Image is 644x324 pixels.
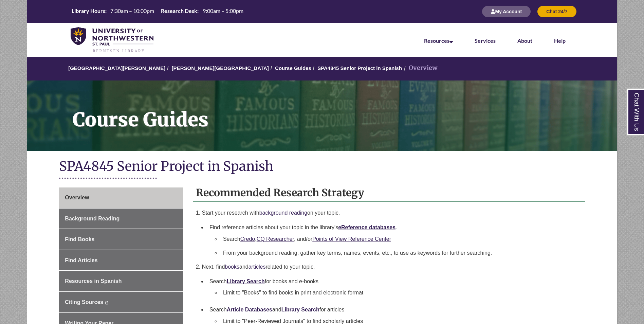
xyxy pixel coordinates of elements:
[105,301,109,304] i: This link opens in a new window
[196,263,582,271] p: 2. Next, find and related to your topic.
[281,307,319,312] a: Library Search
[110,7,154,14] span: 7:30am – 10:00pm
[59,158,585,176] h1: SPA4845 Senior Project in Spanish
[203,7,243,14] span: 9:00am – 5:00pm
[196,209,582,217] p: 1. Start your research with on your topic.
[59,209,183,229] a: Background Reading
[65,299,103,305] span: Citing Sources
[59,250,183,271] a: Find Articles
[482,6,531,17] button: My Account
[207,274,582,303] li: Search for books and e-books
[227,307,272,312] a: Article Databases
[59,292,183,312] a: Citing Sources
[158,7,200,15] th: Research Desk:
[69,7,108,15] th: Library Hours:
[259,210,307,216] a: background reading
[475,37,496,44] a: Services
[68,65,165,71] a: [GEOGRAPHIC_DATA][PERSON_NAME]
[220,246,579,260] li: From your background reading, gather key terms, names, events, etc., to use as keywords for furth...
[59,229,183,250] a: Find Books
[517,37,532,44] a: About
[65,278,122,284] span: Resources in Spanish
[537,6,576,17] button: Chat 24/7
[71,27,154,54] img: UNWSP Library Logo
[65,257,97,263] span: Find Articles
[59,187,183,208] a: Overview
[207,220,582,263] li: Find reference articles about your topic in the library's .
[338,224,395,230] a: eReference databases
[482,8,531,14] a: My Account
[59,271,183,291] a: Resources in Spanish
[65,195,89,200] span: Overview
[220,232,579,246] li: Search , , and/or
[65,80,617,142] h1: Course Guides
[257,236,294,242] a: CQ Researcher
[227,278,265,284] a: Library Search
[312,236,391,242] a: Points of View Reference Center
[424,37,453,44] a: Resources
[317,65,402,71] a: SPA4845 Senior Project in Spanish
[240,236,255,242] a: Credo
[27,80,617,151] a: Course Guides
[65,216,119,221] span: Background Reading
[402,63,437,73] li: Overview
[69,7,246,16] table: Hours Today
[220,286,579,300] li: Limit to "Books" to find books in print and electronic format
[193,184,585,202] h2: Recommended Research Strategy
[172,65,269,71] a: [PERSON_NAME][GEOGRAPHIC_DATA]
[69,7,246,16] a: Hours Today
[225,264,239,270] a: books
[554,37,566,44] a: Help
[275,65,311,71] a: Course Guides
[249,264,266,270] a: articles
[537,8,576,14] a: Chat 24/7
[65,236,94,242] span: Find Books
